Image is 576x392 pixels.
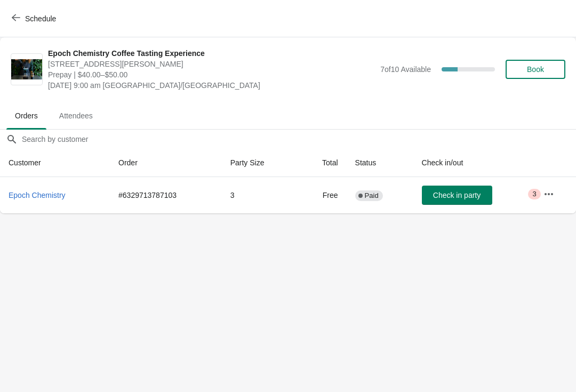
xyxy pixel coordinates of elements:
th: Total [298,149,347,177]
span: 7 of 10 Available [380,65,431,74]
span: Attendees [51,106,101,125]
span: Paid [365,191,379,200]
td: Free [298,177,347,213]
button: Epoch Chemistry [4,186,70,205]
button: Check in party [422,186,492,205]
span: Prepay | $40.00–$50.00 [48,69,375,80]
th: Status [347,149,413,177]
span: [DATE] 9:00 am [GEOGRAPHIC_DATA]/[GEOGRAPHIC_DATA] [48,80,375,91]
span: [STREET_ADDRESS][PERSON_NAME] [48,59,375,69]
span: 3 [532,190,536,198]
span: Schedule [25,14,56,23]
span: Epoch Chemistry Coffee Tasting Experience [48,48,375,59]
button: Book [506,60,565,79]
button: Schedule [5,9,65,28]
td: # 6329713787103 [110,177,222,213]
span: Check in party [433,191,481,199]
span: Book [527,65,544,74]
img: Epoch Chemistry Coffee Tasting Experience [11,59,42,80]
span: Epoch Chemistry [9,191,66,199]
th: Party Size [222,149,298,177]
th: Order [110,149,222,177]
span: Orders [6,106,46,125]
input: Search by customer [21,130,576,149]
td: 3 [222,177,298,213]
th: Check in/out [413,149,535,177]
